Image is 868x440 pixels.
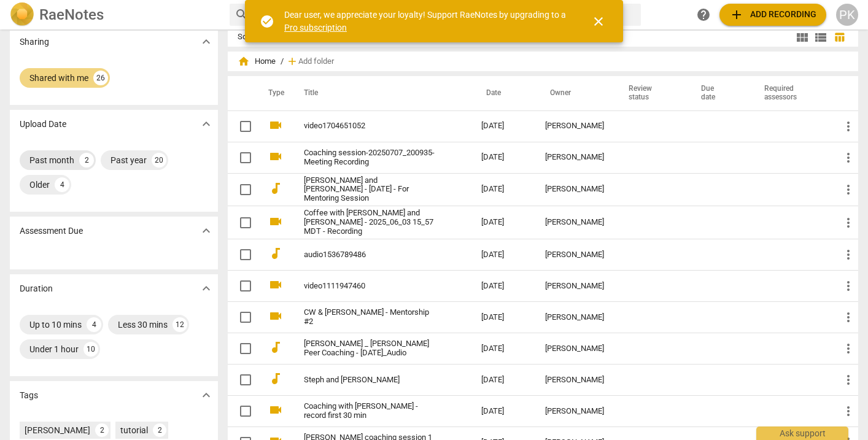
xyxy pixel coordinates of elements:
[268,371,283,386] span: audiotrack
[10,2,220,27] a: LogoRaeNotes
[545,313,604,322] div: [PERSON_NAME]
[268,340,283,355] span: audiotrack
[795,30,810,45] span: view_module
[289,76,471,110] th: Title
[834,31,845,43] span: table_chart
[152,153,166,168] div: 20
[29,154,74,166] div: Past month
[471,271,535,302] td: [DATE]
[284,9,569,34] div: Dear user, we appreciate your loyalty! Support RaeNotes by upgrading to a
[304,308,437,326] a: CW & [PERSON_NAME] - Mentorship #2
[260,14,274,29] span: check_circle
[268,118,283,133] span: videocam
[696,7,711,22] span: help
[793,28,812,47] button: Tile view
[545,376,604,385] div: [PERSON_NAME]
[120,424,148,436] div: tutorial
[268,277,283,292] span: videocam
[281,57,284,66] span: /
[830,28,848,47] button: Table view
[545,407,604,416] div: [PERSON_NAME]
[197,279,215,298] button: Show more
[471,173,535,206] td: [DATE]
[304,339,437,358] a: [PERSON_NAME] _ [PERSON_NAME] Peer Coaching - [DATE]_Audio
[304,250,437,260] a: audio1536789486
[55,177,69,192] div: 4
[79,153,94,168] div: 2
[10,2,34,27] img: Logo
[729,7,816,22] span: Add recording
[304,209,437,236] a: Coffee with [PERSON_NAME] and [PERSON_NAME] - 2025_06_03 15_57 MDT - Recording
[39,6,104,23] h2: RaeNotes
[471,396,535,427] td: [DATE]
[20,282,53,295] p: Duration
[686,76,750,110] th: Due date
[584,7,613,36] button: Close
[304,282,437,291] a: video1111947460
[719,4,826,26] button: Upload
[545,344,604,353] div: [PERSON_NAME]
[238,55,250,68] span: home
[471,302,535,333] td: [DATE]
[20,118,66,131] p: Upload Date
[199,388,214,403] span: expand_more
[591,14,606,29] span: close
[471,365,535,396] td: [DATE]
[83,342,98,357] div: 10
[545,282,604,291] div: [PERSON_NAME]
[29,179,50,191] div: Older
[545,185,604,194] div: [PERSON_NAME]
[471,206,535,239] td: [DATE]
[268,181,283,196] span: audiotrack
[841,150,856,165] span: more_vert
[304,402,437,420] a: Coaching with [PERSON_NAME] - record first 30 min
[841,341,856,356] span: more_vert
[199,223,214,238] span: expand_more
[197,386,215,404] button: Show more
[841,247,856,262] span: more_vert
[268,246,283,261] span: audiotrack
[841,182,856,197] span: more_vert
[153,423,166,437] div: 2
[20,36,49,48] p: Sharing
[750,76,831,110] th: Required assessors
[197,115,215,133] button: Show more
[197,33,215,51] button: Show more
[199,117,214,131] span: expand_more
[812,28,830,47] button: List view
[535,76,614,110] th: Owner
[471,142,535,173] td: [DATE]
[756,426,848,440] div: Ask support
[304,176,437,204] a: [PERSON_NAME] and [PERSON_NAME] - [DATE] - For Mentoring Session
[545,153,604,162] div: [PERSON_NAME]
[238,55,276,68] span: Home
[471,76,535,110] th: Date
[29,343,79,355] div: Under 1 hour
[238,33,262,42] div: Sort By
[197,222,215,240] button: Show more
[268,403,283,417] span: videocam
[118,318,168,331] div: Less 30 mins
[298,57,334,66] span: Add folder
[20,225,83,237] p: Assessment Due
[836,4,858,26] button: PK
[110,154,147,166] div: Past year
[93,71,108,85] div: 26
[258,76,289,110] th: Type
[304,376,437,385] a: Steph and [PERSON_NAME]
[304,122,437,131] a: video1704651052
[268,149,283,164] span: videocam
[471,110,535,142] td: [DATE]
[20,389,38,402] p: Tags
[199,281,214,296] span: expand_more
[841,215,856,230] span: more_vert
[286,55,298,68] span: add
[729,7,744,22] span: add
[614,76,686,110] th: Review status
[841,310,856,325] span: more_vert
[199,34,214,49] span: expand_more
[471,333,535,365] td: [DATE]
[841,279,856,293] span: more_vert
[304,149,437,167] a: Coaching session-20250707_200935-Meeting Recording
